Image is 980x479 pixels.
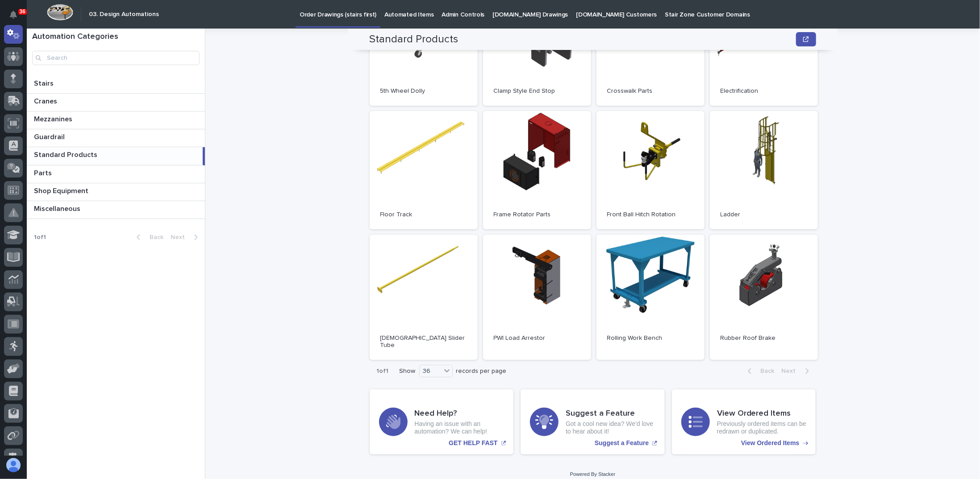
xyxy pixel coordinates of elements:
h3: Need Help? [415,409,505,419]
h3: View Ordered Items [717,409,807,419]
p: Having an issue with an automation? We can help! [415,420,505,435]
input: Search [32,51,200,65]
p: View Ordered Items [741,439,799,447]
a: [DEMOGRAPHIC_DATA] Slider Tube [370,235,478,360]
p: Floor Track [380,211,467,219]
p: Frame Rotator Parts [494,211,580,219]
p: Rubber Roof Brake [721,334,807,342]
p: Stairs [34,78,55,88]
div: 36 [420,367,441,376]
button: Next [167,233,205,241]
a: Suggest a Feature [521,389,665,454]
a: MiscellaneousMiscellaneous [27,201,205,219]
a: Floor Track [370,111,478,229]
p: Cranes [34,95,59,106]
span: Back [755,368,775,374]
p: 5th Wheel Dolly [380,87,467,95]
a: PWI Load Arrestor [483,235,591,360]
p: GET HELP FAST [449,439,497,447]
a: StairsStairs [27,76,205,94]
h3: Suggest a Feature [566,409,655,419]
p: Electrification [721,87,807,95]
a: Front Ball Hitch Rotation [596,111,705,229]
h2: 03. Design Automations [89,11,159,18]
a: PartsParts [27,165,205,183]
p: 1 of 1 [370,360,396,382]
a: View Ordered Items [672,389,816,454]
a: GuardrailGuardrail [27,129,205,147]
span: Back [144,234,163,240]
div: Notifications36 [11,11,23,25]
p: Suggest a Feature [595,439,649,447]
a: GET HELP FAST [370,389,514,454]
a: Shop EquipmentShop Equipment [27,183,205,201]
p: Miscellaneous [34,203,82,213]
p: Front Ball Hitch Rotation [607,211,694,219]
span: Next [782,368,801,374]
p: Clamp Style End Stop [494,87,580,95]
p: Show [400,368,416,375]
a: Powered By Stacker [570,471,615,477]
p: Rolling Work Bench [607,334,694,342]
button: users-avatar [4,456,23,475]
p: Ladder [721,211,807,219]
a: Rubber Roof Brake [710,235,818,360]
a: Standard ProductsStandard Products [27,147,205,165]
button: Back [741,367,778,375]
p: Guardrail [34,131,67,141]
button: Notifications [4,5,23,24]
p: Parts [34,167,54,178]
a: CranesCranes [27,94,205,111]
p: Got a cool new idea? We'd love to hear about it! [566,420,655,435]
button: Back [129,233,167,241]
span: Next [171,234,190,240]
a: MezzaninesMezzanines [27,111,205,129]
a: Frame Rotator Parts [483,111,591,229]
p: Standard Products [34,149,99,159]
p: [DEMOGRAPHIC_DATA] Slider Tube [380,334,467,350]
p: Crosswalk Parts [607,87,694,95]
p: records per page [456,368,507,375]
a: Rolling Work Bench [596,235,705,360]
h2: Standard Products [370,33,459,46]
p: 36 [20,8,25,15]
p: PWI Load Arrestor [494,334,580,342]
h1: Automation Categories [32,32,200,42]
p: 1 of 1 [27,227,53,248]
p: Previously ordered items can be redrawn or duplicated. [717,420,807,435]
button: Next [778,367,816,375]
p: Mezzanines [34,113,74,124]
img: Workspace Logo [47,4,73,21]
p: Shop Equipment [34,185,90,195]
a: Ladder [710,111,818,229]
